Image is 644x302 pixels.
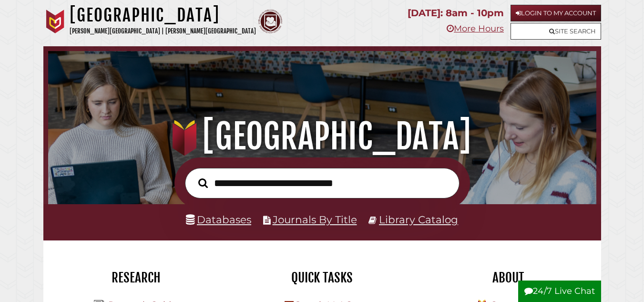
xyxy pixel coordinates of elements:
[258,10,282,33] img: Calvin Theological Seminary
[447,23,504,34] a: More Hours
[198,178,208,188] i: Search
[379,213,458,226] a: Library Catalog
[273,213,357,226] a: Journals By Title
[511,23,601,40] a: Site Search
[70,26,256,37] p: [PERSON_NAME][GEOGRAPHIC_DATA] | [PERSON_NAME][GEOGRAPHIC_DATA]
[186,213,251,226] a: Databases
[43,10,67,33] img: Calvin University
[70,5,256,26] h1: [GEOGRAPHIC_DATA]
[58,115,587,157] h1: [GEOGRAPHIC_DATA]
[408,5,504,21] p: [DATE]: 8am - 10pm
[51,270,222,286] h2: Research
[422,270,594,286] h2: About
[511,5,601,21] a: Login to My Account
[236,270,408,286] h2: Quick Tasks
[194,176,213,190] button: Search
